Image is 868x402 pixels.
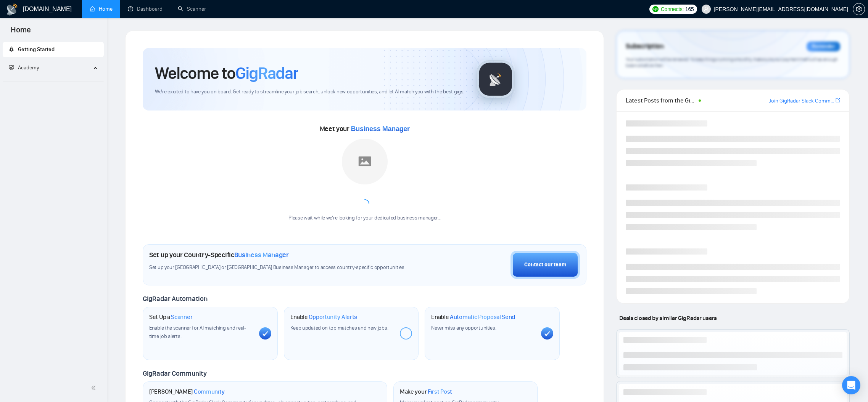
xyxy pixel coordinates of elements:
button: setting [853,3,865,15]
h1: Make your [400,388,452,396]
img: logo [6,3,18,16]
img: upwork-logo.png [652,6,659,12]
div: Reminder [807,42,840,51]
span: GigRadar Community [143,369,207,378]
span: Academy [18,64,39,71]
h1: Enable [431,313,515,321]
a: setting [853,6,865,12]
span: user [704,6,709,12]
span: Community [194,388,225,396]
span: Academy [9,64,39,71]
span: Meet your [320,125,410,133]
span: Your subscription will be renewed. To keep things running smoothly, make sure your payment method... [626,56,838,69]
li: Getting Started [3,42,104,57]
a: export [836,97,840,104]
img: placeholder.png [342,139,388,184]
span: fund-projection-screen [9,65,14,70]
span: Opportunity Alerts [309,313,357,321]
span: Never miss any opportunities. [431,325,496,331]
img: gigradar-logo.png [477,60,515,98]
h1: Welcome to [155,63,298,83]
span: Connects: [661,5,684,13]
button: Contact our team [510,251,580,279]
span: GigRadar [235,63,298,83]
span: Business Manager [234,251,289,259]
span: rocket [9,46,14,52]
span: Scanner [171,313,192,321]
h1: Enable [290,313,358,321]
div: Contact our team [524,261,566,269]
span: double-left [91,384,98,392]
a: homeHome [90,6,113,12]
span: export [836,97,840,103]
a: dashboardDashboard [128,6,163,12]
span: Automatic Proposal Send [450,313,515,321]
div: Open Intercom Messenger [842,376,860,394]
span: Latest Posts from the GigRadar Community [626,96,696,105]
span: Business Manager [351,125,410,133]
div: Please wait while we're looking for your dedicated business manager... [284,215,445,222]
span: GigRadar Automation [143,295,207,303]
span: setting [853,6,865,12]
h1: Set up your Country-Specific [149,251,289,259]
span: Deals closed by similar GigRadar users [616,311,720,325]
a: Join GigRadar Slack Community [769,97,834,105]
span: Set up your [GEOGRAPHIC_DATA] or [GEOGRAPHIC_DATA] Business Manager to access country-specific op... [149,264,408,271]
li: Academy Homepage [3,78,104,83]
span: loading [360,199,369,208]
span: 165 [685,5,694,13]
span: Enable the scanner for AI matching and real-time job alerts. [149,325,246,340]
h1: [PERSON_NAME] [149,388,225,396]
span: First Post [428,388,452,396]
h1: Set Up a [149,313,192,321]
span: Home [5,24,37,40]
span: We're excited to have you on board. Get ready to streamline your job search, unlock new opportuni... [155,88,464,96]
span: Keep updated on top matches and new jobs. [290,325,388,331]
a: searchScanner [178,6,206,12]
span: Subscription [626,40,663,53]
span: Getting Started [18,46,55,53]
